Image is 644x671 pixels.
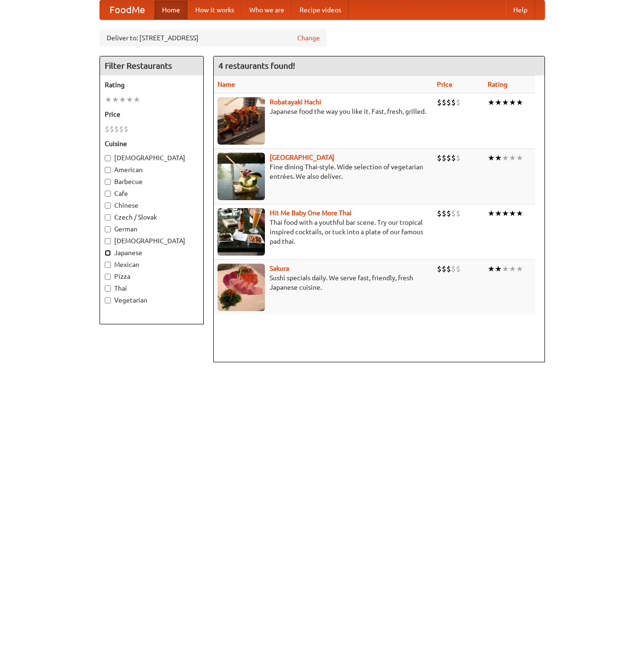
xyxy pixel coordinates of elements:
[126,94,133,105] li: ★
[270,154,335,161] a: [GEOGRAPHIC_DATA]
[488,153,495,163] li: ★
[218,264,265,311] img: sakura.jpg
[105,153,199,163] label: [DEMOGRAPHIC_DATA]
[502,208,509,219] li: ★
[105,272,199,281] label: Pizza
[105,212,199,222] label: Czech / Slovak
[488,208,495,219] li: ★
[495,264,502,274] li: ★
[509,264,516,274] li: ★
[109,124,114,134] li: $
[124,124,128,134] li: $
[105,155,111,161] input: [DEMOGRAPHIC_DATA]
[270,209,352,217] a: Hit Me Baby One More Thai
[105,295,199,305] label: Vegetarian
[105,94,112,105] li: ★
[105,191,111,197] input: Cafe
[105,297,111,303] input: Vegetarian
[488,81,508,88] a: Rating
[105,262,111,268] input: Mexican
[451,153,456,163] li: $
[456,97,461,108] li: $
[297,33,320,43] a: Change
[437,153,442,163] li: $
[451,97,456,108] li: $
[105,274,111,280] input: Pizza
[114,124,119,134] li: $
[218,153,265,200] img: satay.jpg
[270,265,289,272] a: Sakura
[502,97,509,108] li: ★
[105,201,199,210] label: Chinese
[218,107,430,116] p: Japanese food the way you like it. Fast, fresh, grilled.
[100,0,154,19] a: FoodMe
[446,97,451,108] li: $
[105,260,199,269] label: Mexican
[446,153,451,163] li: $
[100,56,203,75] h4: Filter Restaurants
[105,165,199,175] label: American
[218,81,235,88] a: Name
[509,153,516,163] li: ★
[516,208,523,219] li: ★
[105,177,199,186] label: Barbecue
[442,264,446,274] li: $
[218,208,265,256] img: babythai.jpg
[451,208,456,219] li: $
[105,124,109,134] li: $
[133,94,140,105] li: ★
[509,97,516,108] li: ★
[292,0,349,19] a: Recipe videos
[218,162,430,181] p: Fine dining Thai-style. Wide selection of vegetarian entrées. We also deliver.
[105,214,111,221] input: Czech / Slovak
[105,250,111,256] input: Japanese
[105,189,199,198] label: Cafe
[495,153,502,163] li: ★
[516,97,523,108] li: ★
[105,248,199,257] label: Japanese
[442,153,446,163] li: $
[218,273,430,292] p: Sushi specials daily. We serve fast, friendly, fresh Japanese cuisine.
[437,264,442,274] li: $
[437,97,442,108] li: $
[495,97,502,108] li: ★
[105,226,111,232] input: German
[488,264,495,274] li: ★
[502,264,509,274] li: ★
[242,0,292,19] a: Who we are
[437,208,442,219] li: $
[154,0,188,19] a: Home
[437,81,453,88] a: Price
[516,264,523,274] li: ★
[218,97,265,145] img: robatayaki.jpg
[270,98,321,106] a: Robatayaki Hachi
[456,153,461,163] li: $
[105,202,111,209] input: Chinese
[509,208,516,219] li: ★
[105,139,199,148] h5: Cuisine
[502,153,509,163] li: ★
[456,208,461,219] li: $
[442,97,446,108] li: $
[451,264,456,274] li: $
[100,29,327,46] div: Deliver to: [STREET_ADDRESS]
[105,236,199,246] label: [DEMOGRAPHIC_DATA]
[105,167,111,173] input: American
[105,224,199,234] label: German
[506,0,535,19] a: Help
[105,284,199,293] label: Thai
[488,97,495,108] li: ★
[105,285,111,292] input: Thai
[218,218,430,246] p: Thai food with a youthful bar scene. Try our tropical inspired cocktails, or tuck into a plate of...
[119,124,124,134] li: $
[456,264,461,274] li: $
[105,80,199,90] h5: Rating
[442,208,446,219] li: $
[446,208,451,219] li: $
[516,153,523,163] li: ★
[218,61,295,70] ng-pluralize: 4 restaurants found!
